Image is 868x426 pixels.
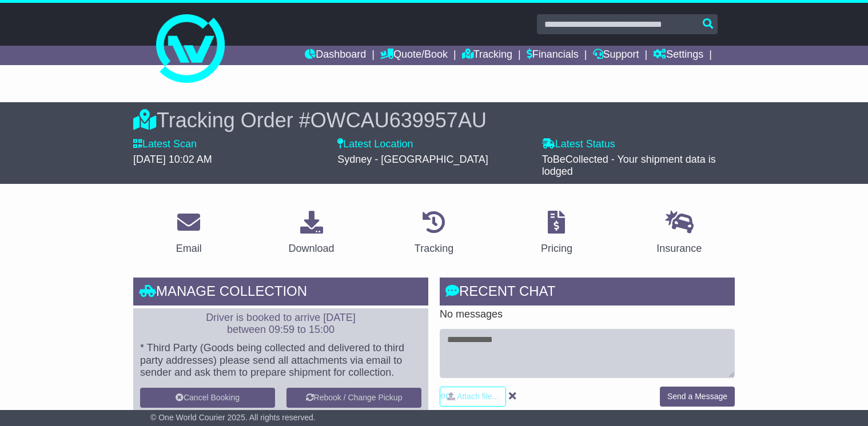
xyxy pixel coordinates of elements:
[140,342,421,379] p: * Third Party (Goods being collected and delivered to third party addresses) please send all atta...
[653,46,703,65] a: Settings
[281,207,342,260] a: Download
[541,241,572,256] div: Pricing
[337,138,413,151] label: Latest Location
[286,388,421,408] button: Rebook / Change Pickup
[407,207,461,260] a: Tracking
[656,241,702,256] div: Insurance
[337,154,488,165] span: Sydney - [GEOGRAPHIC_DATA]
[380,46,448,65] a: Quote/Book
[169,207,209,260] a: Email
[649,207,709,260] a: Insurance
[440,278,735,308] div: RECENT CHAT
[133,108,735,132] div: Tracking Order #
[527,46,579,65] a: Financials
[133,154,212,165] span: [DATE] 10:02 AM
[176,241,202,256] div: Email
[462,46,512,65] a: Tracking
[542,138,615,151] label: Latest Status
[440,308,735,321] p: No messages
[415,241,453,256] div: Tracking
[542,154,716,178] span: ToBeCollected - Your shipment data is lodged
[660,387,735,407] button: Send a Message
[133,138,197,151] label: Latest Scan
[289,241,335,256] div: Download
[150,413,316,422] span: © One World Courier 2025. All rights reserved.
[133,278,428,308] div: Manage collection
[593,46,639,65] a: Support
[310,108,487,132] span: OWCAU639957AU
[140,312,421,336] p: Driver is booked to arrive [DATE] between 09:59 to 15:00
[533,207,580,260] a: Pricing
[140,388,275,408] button: Cancel Booking
[305,46,366,65] a: Dashboard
